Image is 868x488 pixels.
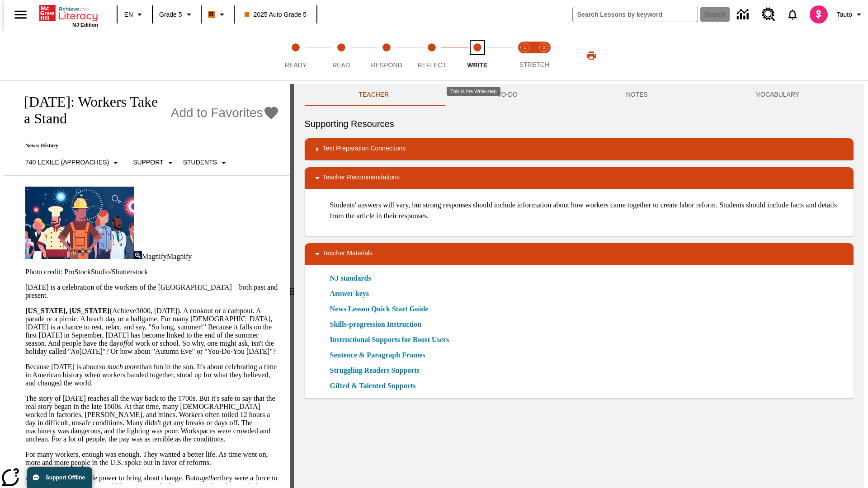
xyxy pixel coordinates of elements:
[133,158,163,167] p: Support
[120,339,127,347] em: off
[702,84,854,106] button: VOCABULARY
[451,31,504,80] button: Write step 5 of 5
[330,380,421,391] a: Gifted & Talented Supports
[14,142,279,149] p: News: History
[330,365,425,376] a: Struggling Readers Supports
[183,158,217,167] p: Students
[305,84,854,106] div: Instructional Panel Tabs
[804,3,833,26] button: Select a new avatar
[406,31,458,80] button: Reflect step 4 of 5
[305,117,854,131] h6: Supporting Resources
[156,6,198,23] button: Grade: Grade 5, Select a grade
[330,304,429,314] a: News Lesson Quick Start Guide, Will open in new browser window or tab
[756,2,781,27] a: Resource Center, Will open in new tab
[245,10,307,19] span: 2025 Auto Grade 5
[305,84,443,106] button: Teacher
[71,347,80,355] em: No
[519,61,549,68] span: STRETCH
[25,268,279,276] p: Photo credit: ProStockStudio/Shutterstock
[46,474,85,481] span: Support Offline
[4,84,290,483] div: reading
[142,253,167,260] span: Magnify
[25,363,279,387] p: Because [DATE] is about than fun in the sun. It's about celebrating a time in American history wh...
[7,1,34,28] button: Open side menu
[294,84,864,488] div: activity
[124,10,133,19] span: EN
[129,155,179,171] button: Scaffolds, Support
[542,45,545,50] text: 2
[837,10,852,19] span: Tauto
[134,251,142,259] img: Magnify
[25,187,134,259] img: A banner with a blue background shows an illustrated row of diverse men and women dressed in clot...
[25,158,109,167] p: 740 Lexile (Approaches)
[25,283,279,300] p: [DATE] is a celebration of the workers of the [GEOGRAPHIC_DATA]—both past and present.
[72,22,98,28] span: NJ Edition
[447,87,500,96] div: This is the Write step
[810,5,828,23] img: avatar image
[25,307,279,356] p: (Achieve3000, [DATE]). A cookout or a campout. A parade or a picnic. A beach day or a ballgame. F...
[418,61,447,69] span: Reflect
[330,200,846,221] p: Students' answers will vary, but strong responses should include information about how workers ca...
[27,467,92,488] button: Support Offline
[167,253,192,260] span: Magnify
[196,474,220,482] em: together
[25,450,279,467] p: For many workers, enough was enough. They wanted a better life. As time went on, more and more pe...
[573,7,698,22] input: search field
[14,94,166,127] h1: [DATE]: Workers Take a Stand
[512,31,538,80] button: Stretch Read step 1 of 2
[285,61,307,69] span: Ready
[204,6,231,23] button: Boost Class color is orange. Change class color
[330,273,377,284] a: NJ standards
[305,243,854,265] div: Teacher Materials
[22,155,125,171] button: Select Lexile, 740 Lexile (Approaches)
[577,47,606,64] button: Print
[25,394,279,443] p: The story of [DATE] reaches all the way back to the 1700s. But it's safe to say that the real sto...
[443,84,572,106] button: TO-DO
[323,249,373,259] p: Teacher Materials
[99,363,139,371] em: so much more
[323,173,400,183] p: Teacher Recommendations
[330,334,449,345] a: Instructional Supports for Boost Users, Will open in new browser window or tab
[731,2,756,27] a: Data Center
[120,6,149,23] button: Language: EN, Select a language
[524,45,526,50] text: 1
[371,61,402,69] span: Respond
[323,144,406,155] p: Test Preparation Connections
[159,10,182,19] span: Grade 5
[330,288,369,299] a: Answer keys, Will open in new browser window or tab
[171,105,279,121] button: Add to Favorites - Labor Day: Workers Take a Stand
[209,9,214,20] span: B
[290,84,294,488] div: Press Enter or Spacebar and then press right and left arrow keys to move the slider
[781,3,804,26] a: Notifications
[360,31,413,80] button: Respond step 3 of 5
[330,350,425,361] a: Sentence & Paragraph Frames, Will open in new browser window or tab
[269,31,322,80] button: Ready step 1 of 5
[171,106,263,120] span: Add to Favorites
[305,167,854,189] div: Teacher Recommendations
[305,138,854,160] div: Test Preparation Connections
[39,3,98,28] div: Home
[572,84,702,106] button: NOTES
[330,319,422,330] a: Skills-progression Instruction, Will open in new browser window or tab
[467,61,487,69] span: Write
[315,31,367,80] button: Read step 2 of 5
[833,6,868,23] button: Profile/Settings
[332,61,350,69] span: Read
[25,307,109,314] strong: [US_STATE], [US_STATE]
[179,155,233,171] button: Select Student
[531,31,557,80] button: Stretch Respond step 2 of 2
